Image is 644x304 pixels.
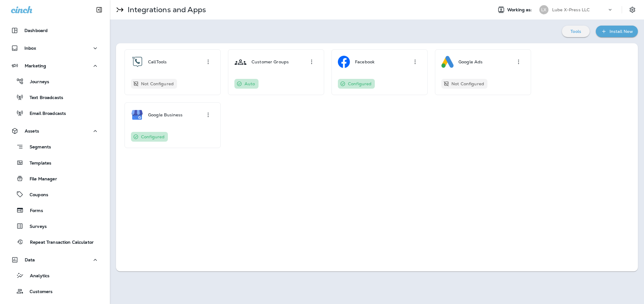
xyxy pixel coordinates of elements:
p: Not Configured [141,81,174,86]
button: Analytics [6,269,104,282]
p: Facebook [355,59,374,64]
div: Install New [610,28,633,35]
p: Repeat Transaction Calculator [24,240,94,246]
p: Not Configured [451,81,484,86]
p: Segments [24,144,51,150]
button: Journeys [6,75,104,88]
p: Configured [348,81,371,86]
div: You have configured this integration [338,79,375,89]
p: CallTools [148,59,167,64]
button: Surveys [6,220,104,232]
p: Templates [24,161,51,166]
button: Segments [6,140,104,153]
img: Facebook [338,56,350,68]
div: LX [539,5,548,14]
p: Integrations and Apps [125,5,206,14]
div: You have configured this integration [131,132,168,142]
img: Google Ads [441,56,454,68]
button: Dashboard [6,24,104,37]
p: Assets [25,129,39,133]
img: Google Business [131,109,143,121]
button: Tools [562,26,590,37]
button: Collapse Sidebar [91,4,108,16]
p: Forms [24,208,43,214]
img: Customer Groups [234,56,247,68]
p: Email Broadcasts [24,111,66,117]
p: Coupons [24,192,48,198]
button: Inbox [6,42,104,54]
p: Analytics [24,273,49,279]
button: Data [6,254,104,266]
div: You have not yet configured this integration. To use it, please click on it and fill out the requ... [441,79,487,89]
button: Coupons [6,188,104,201]
p: Auto [244,81,255,86]
button: Email Broadcasts [6,107,104,119]
button: Customers [6,285,104,298]
button: Repeat Transaction Calculator [6,235,104,248]
span: Working as: [507,7,533,12]
p: Tools [570,29,581,34]
button: File Manager [6,172,104,185]
button: Forms [6,204,104,217]
p: Text Broadcasts [24,95,63,101]
p: Surveys [24,224,47,230]
button: Templates [6,156,104,169]
button: Marketing [6,60,104,72]
button: Settings [627,4,638,15]
p: Journeys [24,79,49,85]
div: This integration was automatically configured. It may be ready for use or may require additional ... [234,79,259,89]
p: Marketing [25,63,46,68]
p: Lube X-Press LLC [552,7,590,12]
button: Install New [596,26,638,37]
img: CallTools [131,56,143,68]
p: Data [25,257,35,262]
div: You have not yet configured this integration. To use it, please click on it and fill out the requ... [131,79,177,89]
p: Customers [24,289,52,295]
p: Dashboard [24,28,48,33]
button: Text Broadcasts [6,91,104,104]
p: File Manager [24,176,57,182]
p: Configured [141,134,165,139]
button: Assets [6,125,104,137]
p: Google Ads [458,59,483,64]
p: Customer Groups [251,59,289,64]
p: Google Business [148,112,183,117]
p: Inbox [24,46,36,51]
